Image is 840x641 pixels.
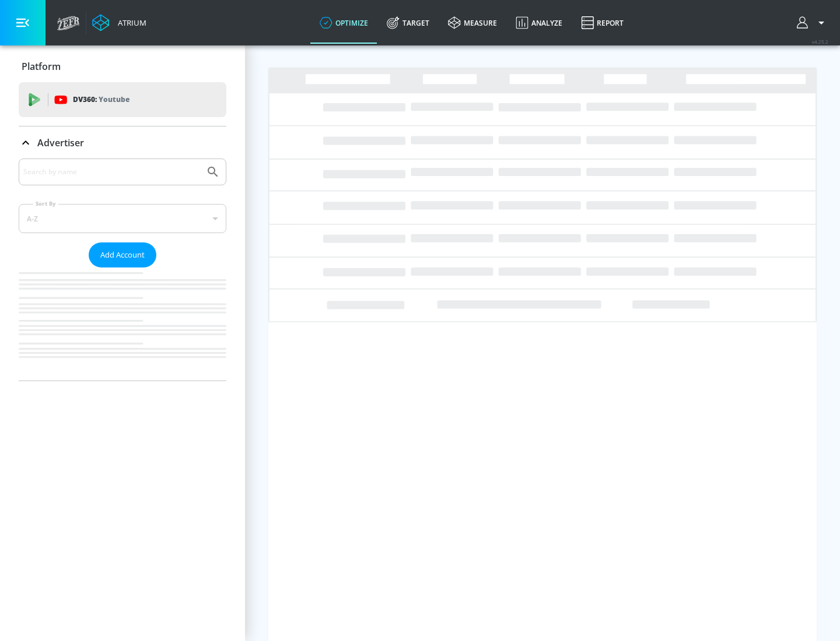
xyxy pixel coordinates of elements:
a: Target [377,2,439,44]
a: Atrium [92,14,146,31]
div: DV360: Youtube [19,82,226,117]
div: Advertiser [19,159,226,381]
div: Platform [19,50,226,83]
a: optimize [310,2,377,44]
p: DV360: [73,93,129,106]
p: Advertiser [37,136,84,149]
input: Search by name [23,164,200,179]
label: Sort By [33,200,58,207]
a: Analyze [506,2,572,44]
button: Add Account [89,242,156,267]
div: A-Z [19,204,226,233]
span: Add Account [100,248,145,262]
a: Report [572,2,633,44]
p: Youtube [99,93,129,105]
div: Atrium [113,17,146,28]
span: v 4.25.2 [812,38,828,45]
p: Platform [22,60,61,73]
div: Advertiser [19,126,226,159]
nav: list of Advertiser [19,267,226,381]
a: measure [439,2,506,44]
